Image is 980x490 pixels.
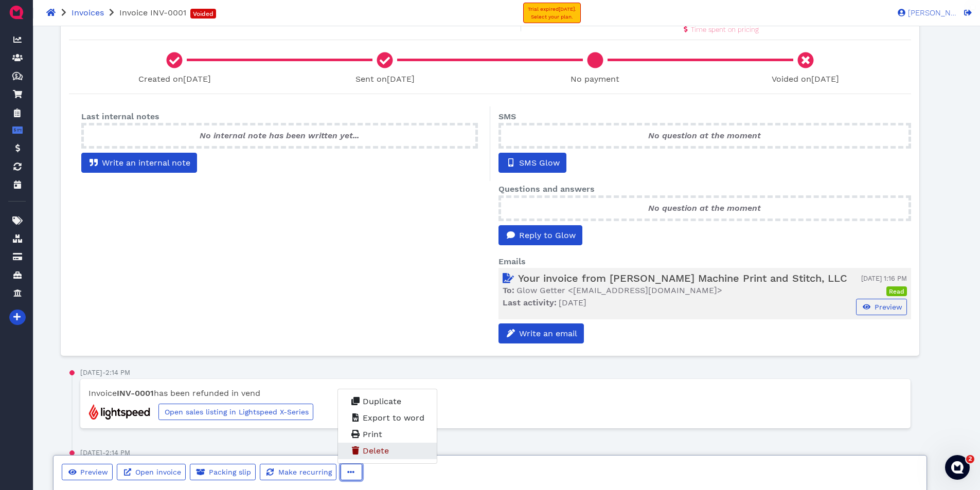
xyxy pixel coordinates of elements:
[363,446,389,456] span: Delete
[81,153,197,173] button: Write an internal note
[363,429,382,439] span: Print
[200,131,359,140] span: No internal note has been written yet...
[338,410,437,426] a: Export to word
[648,131,761,140] span: No question at the moment
[503,272,848,284] h5: Your invoice from [PERSON_NAME] Machine Print and Stitch, LLC
[772,74,839,84] span: Voided on
[338,393,437,410] a: Duplicate
[518,158,560,168] span: SMS Glow
[72,8,104,17] a: Invoices
[905,9,957,17] span: [PERSON_NAME]
[105,369,130,376] span: 2:14 PM
[81,112,159,121] span: Last internal notes
[363,396,401,406] span: Duplicate
[945,455,970,480] iframe: Intercom live chat
[138,74,211,84] span: Created on
[80,368,130,378] div: -
[363,413,424,423] span: Export to word
[117,464,186,480] a: Open invoice
[893,8,957,17] a: [PERSON_NAME]
[559,298,586,307] span: [DATE]
[190,464,256,480] button: Packing slip
[523,3,581,23] a: Trial expired[DATE].Select your plan.
[158,404,313,420] a: Open sales listing in Lightspeed X-Series
[889,288,904,295] span: Read
[355,74,415,84] span: Sent on
[571,74,619,84] span: No payment
[528,6,576,20] span: Trial expired . Select your plan.
[884,275,907,282] span: 1:16 PM
[88,388,260,398] span: Invoice has been refunded in vend
[119,8,186,17] span: Invoice INV-0001
[498,257,526,266] span: Emails
[207,468,251,476] span: Packing slip
[193,11,213,17] span: Voided
[691,26,759,33] span: Time spent on pricing
[134,468,181,476] span: Open invoice
[15,73,18,78] tspan: $
[498,112,516,121] span: SMS
[861,275,882,282] span: [DATE]
[80,369,102,376] span: [DATE]
[518,230,576,240] span: Reply to Glow
[856,299,907,315] button: Preview
[277,468,332,476] span: Make recurring
[498,153,566,173] button: SMS Glow
[503,285,514,295] span: To:
[873,303,902,311] span: Preview
[559,6,575,12] span: [DATE]
[498,184,595,194] span: Questions and answers
[387,74,415,84] span: [DATE]
[260,464,336,480] button: Make recurring
[100,158,190,168] span: Write an internal note
[648,203,761,213] span: No question at the moment
[518,329,577,338] span: Write an email
[338,443,437,459] a: Delete
[503,284,848,297] p: Glow Getter <[EMAIL_ADDRESS][DOMAIN_NAME]>
[498,323,584,343] button: Write an email
[62,464,113,480] button: Preview
[8,4,25,21] img: QuoteM_icon_flat.png
[338,426,437,443] a: Print
[811,74,839,84] span: [DATE]
[163,408,309,416] span: Open sales listing in Lightspeed X-Series
[498,225,582,245] button: Reply to Glow
[79,468,108,476] span: Preview
[503,298,557,307] span: Last activity:
[117,388,154,398] strong: INV-0001
[88,404,150,420] img: Vend
[966,455,974,463] span: 2
[183,74,211,84] span: [DATE]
